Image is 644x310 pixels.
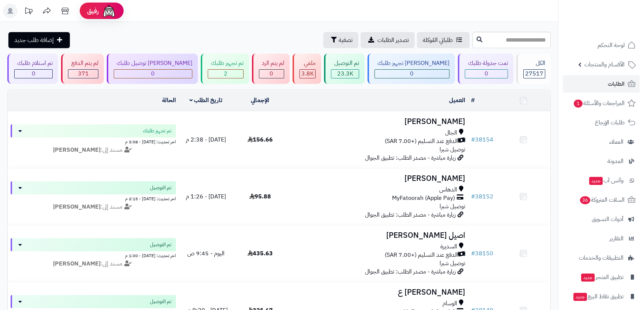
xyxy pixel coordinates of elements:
[523,59,545,67] div: الكل
[563,249,640,267] a: التطبيقات والخدمات
[248,249,273,258] span: 435.63
[563,268,640,286] a: تطبيق المتجرجديد
[208,59,243,67] div: تم تجهيز طلبك
[574,100,583,108] span: 1
[339,36,353,44] span: تصفية
[259,70,284,78] div: 0
[323,32,358,48] button: تصفية
[290,231,465,240] h3: اصيل [PERSON_NAME]
[579,253,624,263] span: التطبيقات والخدمات
[150,298,172,305] span: تم التوصيل
[8,32,70,48] a: إضافة طلب جديد
[6,54,60,84] a: تم استلام طلبك 0
[385,137,458,146] span: الدفع عند التسليم (+7.00 SAR)
[162,96,176,105] a: الحالة
[607,156,624,166] span: المدونة
[249,192,271,201] span: 95.88
[423,36,453,44] span: طلباتي المُوكلة
[15,70,52,78] div: 0
[525,69,543,78] span: 27517
[290,288,465,297] h3: [PERSON_NAME] ع
[151,69,155,78] span: 0
[5,146,181,154] div: مسند إلى:
[471,96,475,105] a: #
[32,69,35,78] span: 0
[78,69,89,78] span: 371
[563,36,640,54] a: لوحة التحكم
[485,69,488,78] span: 0
[440,243,457,251] span: السديرة
[5,203,181,211] div: مسند إلى:
[251,96,269,105] a: الإجمالي
[563,75,640,93] a: الطلبات
[300,59,316,67] div: ملغي
[199,54,250,84] a: تم تجهيز طلبك 2
[68,59,98,67] div: لم يتم الدفع
[11,137,176,145] div: اخر تحديث: [DATE] - 3:08 م
[337,69,353,78] span: 23.3K
[385,251,458,259] span: الدفع عند التسليم (+7.00 SAR)
[114,70,192,78] div: 0
[11,251,176,259] div: اخر تحديث: [DATE] - 1:00 م
[270,69,273,78] span: 0
[331,59,359,67] div: تم التوصيل
[580,196,590,204] span: 36
[573,98,625,108] span: المراجعات والأسئلة
[456,54,515,84] a: تمت جدولة طلبك 0
[53,146,101,154] strong: [PERSON_NAME]
[331,70,358,78] div: 23318
[301,69,314,78] span: 3.8K
[573,291,624,302] span: تطبيق نقاط البيع
[186,192,226,201] span: [DATE] - 1:26 م
[53,259,101,268] strong: [PERSON_NAME]
[563,191,640,209] a: السلات المتروكة36
[563,172,640,189] a: وآتس آبجديد
[440,145,465,154] span: توصيل شبرا
[563,94,640,112] a: المراجعات والأسئلة1
[608,79,625,89] span: الطلبات
[445,129,457,137] span: الجال
[5,260,181,268] div: مسند إلى:
[19,4,38,20] a: تحديثات المنصة
[573,293,587,301] span: جديد
[563,288,640,305] a: تطبيق نقاط البيعجديد
[563,114,640,131] a: طلبات الإرجاع
[465,70,507,78] div: 0
[14,59,53,67] div: تم استلام طلبك
[300,70,315,78] div: 3826
[114,59,192,67] div: [PERSON_NAME] توصيل طلبك
[563,133,640,151] a: العملاء
[449,96,465,105] a: العميل
[150,184,172,191] span: تم التوصيل
[102,4,116,18] img: ai-face.png
[361,32,415,48] a: تصدير الطلبات
[375,70,449,78] div: 0
[581,274,595,282] span: جديد
[374,59,449,67] div: [PERSON_NAME] تجهيز طلبك
[14,36,54,44] span: إضافة طلب جديد
[417,32,470,48] a: طلباتي المُوكلة
[598,40,625,50] span: لوحة التحكم
[563,210,640,228] a: أدوات التسويق
[595,117,625,128] span: طلبات الإرجاع
[563,152,640,170] a: المدونة
[580,272,624,282] span: تطبيق المتجر
[588,175,624,186] span: وآتس آب
[392,194,455,202] span: MyFatoorah (Apple Pay)
[471,249,475,258] span: #
[579,195,625,205] span: السلات المتروكة
[87,7,99,15] span: رفيق
[248,135,273,144] span: 156.66
[471,249,493,258] a: #38150
[439,186,457,194] span: الدهاس
[60,54,105,84] a: لم يتم الدفع 371
[440,202,465,211] span: توصيل شبرا
[189,96,223,105] a: تاريخ الطلب
[323,54,366,84] a: تم التوصيل 23.3K
[290,174,465,183] h3: [PERSON_NAME]
[186,135,226,144] span: [DATE] - 2:38 م
[471,192,493,201] a: #38152
[365,154,456,162] span: زيارة مباشرة - مصدر الطلب: تطبيق الجوال
[609,137,624,147] span: العملاء
[471,135,475,144] span: #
